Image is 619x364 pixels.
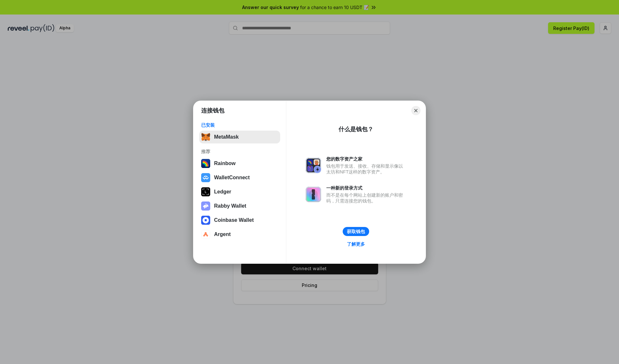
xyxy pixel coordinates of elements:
[201,202,210,211] img: svg+xml,%3Csvg%20xmlns%3D%22http%3A%2F%2Fwww.w3.org%2F2000%2Fsvg%22%20fill%3D%22none%22%20viewBox...
[201,216,210,225] img: svg+xml,%3Csvg%20width%3D%2228%22%20height%3D%2228%22%20viewBox%3D%220%200%2028%2028%22%20fill%3D...
[214,231,231,237] div: Argent
[199,185,280,198] button: Ledger
[347,241,365,247] div: 了解更多
[343,240,369,248] a: 了解更多
[201,133,210,142] img: svg+xml,%3Csvg%20fill%3D%22none%22%20height%3D%2233%22%20viewBox%3D%220%200%2035%2033%22%20width%...
[201,173,210,182] img: svg+xml,%3Csvg%20width%3D%2228%22%20height%3D%2228%22%20viewBox%3D%220%200%2028%2028%22%20fill%3D...
[199,214,280,227] button: Coinbase Wallet
[201,187,210,196] img: svg+xml,%3Csvg%20xmlns%3D%22http%3A%2F%2Fwww.w3.org%2F2000%2Fsvg%22%20width%3D%2228%22%20height%3...
[214,217,254,223] div: Coinbase Wallet
[201,149,278,154] div: 推荐
[201,230,210,239] img: svg+xml,%3Csvg%20width%3D%2228%22%20height%3D%2228%22%20viewBox%3D%220%200%2028%2028%22%20fill%3D...
[199,171,280,184] button: WalletConnect
[339,125,373,133] div: 什么是钱包？
[214,134,239,140] div: MetaMask
[343,227,369,236] button: 获取钱包
[306,187,321,202] img: svg+xml,%3Csvg%20xmlns%3D%22http%3A%2F%2Fwww.w3.org%2F2000%2Fsvg%22%20fill%3D%22none%22%20viewBox...
[214,203,246,209] div: Rabby Wallet
[326,156,406,162] div: 您的数字资产之家
[326,185,406,191] div: 一种新的登录方式
[199,157,280,170] button: Rainbow
[411,106,420,115] button: Close
[201,122,278,128] div: 已安装
[201,107,224,114] h1: 连接钱包
[306,158,321,173] img: svg+xml,%3Csvg%20xmlns%3D%22http%3A%2F%2Fwww.w3.org%2F2000%2Fsvg%22%20fill%3D%22none%22%20viewBox...
[199,228,280,241] button: Argent
[214,175,250,181] div: WalletConnect
[347,229,365,234] div: 获取钱包
[199,200,280,212] button: Rabby Wallet
[326,192,406,204] div: 而不是在每个网站上创建新的账户和密码，只需连接您的钱包。
[326,163,406,175] div: 钱包用于发送、接收、存储和显示像以太坊和NFT这样的数字资产。
[201,159,210,168] img: svg+xml,%3Csvg%20width%3D%22120%22%20height%3D%22120%22%20viewBox%3D%220%200%20120%20120%22%20fil...
[214,189,231,195] div: Ledger
[199,131,280,143] button: MetaMask
[214,161,236,166] div: Rainbow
